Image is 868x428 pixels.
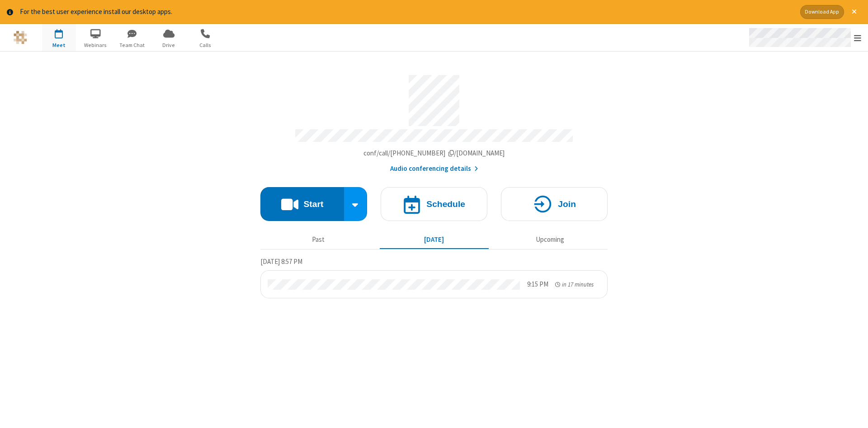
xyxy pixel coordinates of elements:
button: Audio conferencing details [390,164,478,174]
button: Download App [800,5,844,19]
div: 9:15 PM [527,279,548,290]
section: Account details [260,68,608,174]
span: [DATE] 8:57 PM [260,257,302,266]
button: Close alert [847,5,861,19]
span: in 17 minutes [562,281,594,288]
button: Logo [3,24,37,51]
button: Upcoming [495,231,604,249]
section: Today's Meetings [260,256,608,298]
button: [DATE] [380,231,489,249]
h4: Start [303,200,323,208]
span: Meet [42,41,76,49]
button: Join [501,187,608,221]
span: Copy my meeting room link [363,149,505,157]
button: Start [260,187,344,221]
img: QA Selenium DO NOT DELETE OR CHANGE [14,31,27,44]
h4: Join [558,200,576,208]
span: Drive [152,41,186,49]
button: Schedule [381,187,487,221]
button: Past [264,231,373,249]
div: Open menu [741,24,868,51]
span: Team Chat [115,41,149,49]
button: Copy my meeting room linkCopy my meeting room link [363,148,505,159]
h4: Schedule [426,200,465,208]
div: Start conference options [344,187,368,221]
span: Calls [189,41,222,49]
div: For the best user experience install our desktop apps. [20,7,793,17]
span: Webinars [79,41,113,49]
